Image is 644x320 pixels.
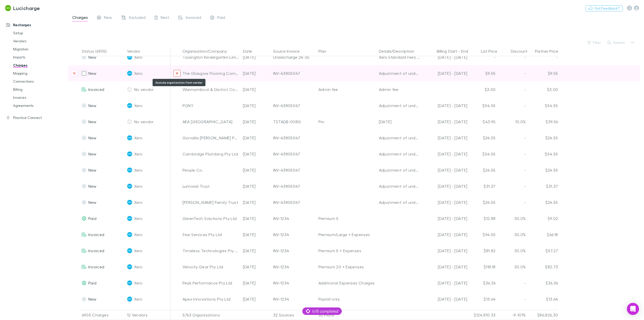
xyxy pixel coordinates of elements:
div: Apex Innovations Pty Ltd [183,291,239,307]
div: [DATE] - [DATE] [424,49,468,65]
div: TSTADB-008G [273,114,314,130]
div: [DATE] [241,227,271,243]
div: [DATE] - [DATE] [424,146,468,162]
div: [DATE] [241,178,271,194]
span: New [88,184,97,188]
div: [DATE] [241,243,271,259]
div: $24.55 [528,194,558,210]
span: Paid [88,280,96,285]
div: - [498,98,528,114]
div: $3.00 [528,81,558,98]
div: Premium/Large + Expenses [318,227,375,243]
div: [DATE] [241,275,271,291]
div: 52 Plans [316,310,377,320]
div: $36.36 [528,275,558,291]
div: 6905 Charges [80,310,125,320]
div: [DATE] [241,65,271,81]
div: $31.37 [468,178,498,194]
span: Paid [217,15,225,21]
span: New [88,103,97,108]
div: $39.56 [528,114,558,130]
button: Partner Price [535,46,564,56]
div: INV-43805047 [273,162,314,178]
div: INV-1234 [273,259,314,275]
a: Invoices [8,93,70,102]
span: Excluded [129,15,146,21]
div: $9.02 [528,210,558,227]
span: Xero [134,65,142,81]
img: Xero's Logo [127,200,132,205]
div: Additional Expenses Charges [318,275,375,291]
div: 30.0% [498,227,528,243]
span: New [88,135,97,140]
a: Vendors [8,37,70,45]
a: Lucicharge [2,2,43,14]
div: - [498,194,528,210]
button: List Price [481,46,503,56]
div: Star Services Pty Ltd [183,227,239,243]
span: Invoiced [186,15,201,21]
img: Xero's Logo [127,55,132,60]
div: $54.55 [468,146,498,162]
span: New [88,168,97,172]
div: [DATE] [241,81,271,98]
img: Xero's Logo [127,216,132,221]
div: [DATE] - [DATE] [424,243,468,259]
span: Paid [88,216,96,221]
span: Xero [134,243,142,259]
div: 12 Vendors [125,310,170,320]
div: [DATE] - [DATE] [424,291,468,307]
div: - [498,275,528,291]
span: New [88,119,97,124]
button: Source Invoice [273,46,306,56]
button: Status (6905) [82,46,113,56]
span: Invoiced [88,232,104,237]
a: Practice Connect [1,114,70,122]
a: Connections [8,77,70,85]
div: - [498,291,528,307]
div: The Glasgow Flooring Company Pty Ltd [183,65,239,81]
div: - [498,130,528,146]
div: - [528,49,558,65]
div: Adjustment of under-debited amount on 22A22F09-0009 [379,130,420,146]
button: Discount [511,46,533,56]
button: Plan [318,46,332,56]
div: People Co. [183,162,239,178]
img: Xero's Logo [127,280,132,285]
div: INV-1234 [273,291,314,307]
span: Xero [134,291,142,307]
div: [DATE] [241,210,271,227]
img: Xero's Logo [127,103,132,108]
div: Adjustment of under-debited amount on 3AEE2352-0009 [379,98,420,114]
div: [DATE] - [DATE] [424,130,468,146]
div: [DATE] - [DATE] [424,65,468,81]
div: INV-43805047 [273,98,314,114]
div: $24.55 [528,130,558,146]
div: Premium 5 [318,210,375,227]
div: [DATE] [241,194,271,210]
div: $24.55 [468,162,498,178]
div: INV-1234 [273,210,314,227]
div: [DATE] - [DATE] [424,227,468,243]
div: $24.55 [468,130,498,146]
span: Xero [134,275,142,291]
div: 5763 Organisations [181,310,241,320]
div: Adjustment of under-debited amount on 120E5AAC-0009 [379,194,420,210]
div: 10.0% [498,114,528,130]
div: - [498,178,528,194]
button: Details/Description [379,46,420,56]
div: INV-43805047 [273,65,314,81]
div: Gorvalla [PERSON_NAME] Pty Ltd [183,130,239,146]
span: Next [161,15,169,21]
div: [DATE] [241,98,271,114]
button: Got Feedback? [586,5,623,11]
span: New [88,151,97,156]
div: - [424,46,473,56]
a: Migration [8,45,70,53]
div: $13.64 [468,291,498,307]
div: Xero Standard Fees 2024/25 (£3 per month price increase from [DATE]), 5% discount applied [379,49,420,65]
button: Filter [585,40,604,46]
div: $118.18 [468,259,498,275]
span: Xero [134,146,142,162]
div: INV-1234 [273,227,314,243]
